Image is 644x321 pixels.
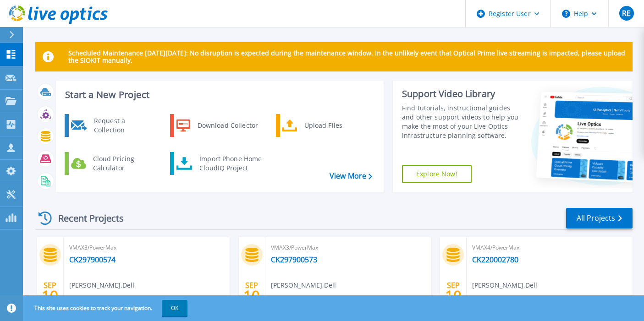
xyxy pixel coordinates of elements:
[89,116,156,135] div: Request a Collection
[271,243,426,253] span: VMAX3/PowerMax
[243,292,260,299] span: 10
[195,154,266,173] div: Import Phone Home CloudIQ Project
[566,208,633,229] a: All Projects
[402,103,522,140] div: Find tutorials, instructional guides and other support videos to help you make the most of your L...
[445,292,462,299] span: 10
[162,300,187,316] button: OK
[472,243,627,253] span: VMAX4/PowerMax
[193,116,262,135] div: Download Collector
[472,255,518,264] a: CK220002780
[170,114,264,137] a: Download Collector
[42,292,58,299] span: 10
[243,279,260,312] div: SEP 2025
[68,49,625,64] p: Scheduled Maintenance [DATE][DATE]: No disruption is expected during the maintenance window. In t...
[445,279,462,312] div: SEP 2025
[65,152,159,175] a: Cloud Pricing Calculator
[65,90,372,100] h3: Start a New Project
[271,255,317,264] a: CK297900573
[35,207,136,229] div: Recent Projects
[25,300,187,316] span: This site uses cookies to track your navigation.
[622,10,631,17] span: RE
[330,172,372,180] a: View More
[69,243,224,253] span: VMAX3/PowerMax
[65,114,159,137] a: Request a Collection
[69,280,134,290] span: [PERSON_NAME] , Dell
[88,154,156,173] div: Cloud Pricing Calculator
[402,165,472,183] a: Explore Now!
[472,280,537,290] span: [PERSON_NAME] , Dell
[69,255,116,264] a: CK297900574
[276,114,370,137] a: Upload Files
[402,88,522,100] div: Support Video Library
[271,280,336,290] span: [PERSON_NAME] , Dell
[300,116,368,135] div: Upload Files
[41,279,59,312] div: SEP 2025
